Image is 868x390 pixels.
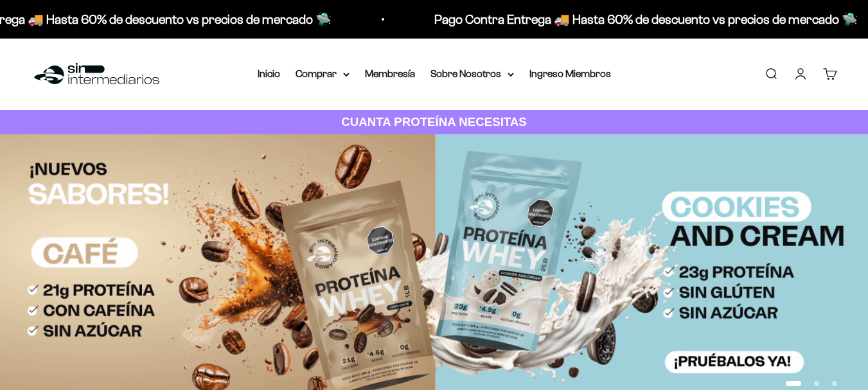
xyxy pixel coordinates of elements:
strong: CUANTA PROTEÍNA NECESITAS [341,115,527,129]
a: Ingreso Miembros [529,68,611,79]
a: Inicio [258,68,280,79]
a: Membresía [365,68,415,79]
summary: Sobre Nosotros [430,66,514,82]
p: Pago Contra Entrega 🚚 Hasta 60% de descuento vs precios de mercado 🛸 [403,9,827,30]
summary: Comprar [296,66,350,82]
